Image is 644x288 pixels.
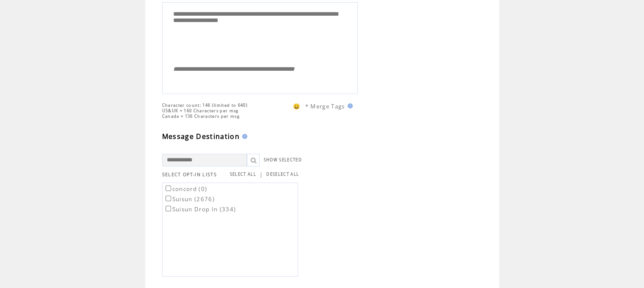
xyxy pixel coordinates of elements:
label: concord (0) [164,185,207,193]
span: Message Destination [162,132,240,141]
input: concord (0) [166,186,171,191]
span: Character count: 146 (limited to 640) [162,102,248,108]
span: Canada = 136 Characters per msg [162,114,240,119]
span: US&UK = 160 Characters per msg [162,108,239,114]
label: Suisun Drop In (334) [164,205,236,213]
span: * Merge Tags [305,102,345,110]
input: Suisun Drop In (334) [166,206,171,211]
input: Suisun (2676) [166,196,171,201]
span: | [260,171,263,178]
img: help.gif [240,134,247,139]
a: SHOW SELECTED [264,157,302,163]
span: 😀 [293,102,301,110]
a: DESELECT ALL [266,172,299,177]
img: help.gif [345,103,353,108]
span: SELECT OPT-IN LISTS [162,172,217,177]
label: Suisun (2676) [164,195,215,203]
a: SELECT ALL [230,172,256,177]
